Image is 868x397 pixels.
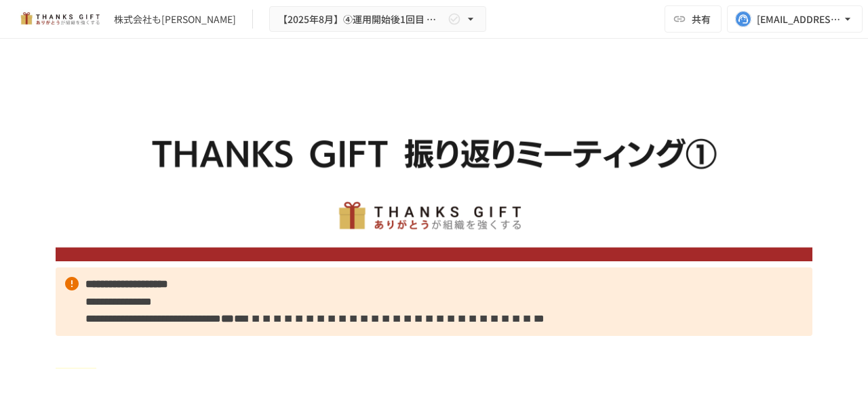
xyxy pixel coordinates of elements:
[269,6,486,33] button: 【2025年8月】④運用開始後1回目 振り返りMTG
[692,12,711,26] span: 共有
[727,5,863,33] button: [EMAIL_ADDRESS][DOMAIN_NAME]
[278,11,445,28] span: 【2025年8月】④運用開始後1回目 振り返りMTG
[114,12,236,26] div: 株式会社も[PERSON_NAME]
[665,5,722,33] button: 共有
[56,72,812,261] img: VBd1mZZkCjiJG9p0pwDsZP0EtzyMzKMAtPOJ7NzLWO7
[757,11,841,28] div: [EMAIL_ADDRESS][DOMAIN_NAME]
[16,8,103,30] img: mMP1OxWUAhQbsRWCurg7vIHe5HqDpP7qZo7fRoNLXQh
